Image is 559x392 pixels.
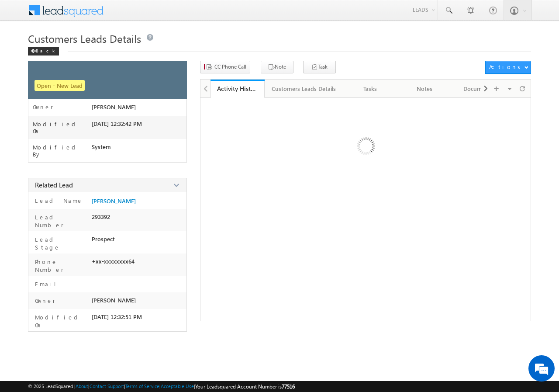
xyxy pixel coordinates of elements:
a: Contact Support [90,383,124,389]
a: Acceptable Use [161,383,194,389]
div: Actions [489,63,524,71]
label: Phone Number [33,258,88,274]
span: [DATE] 12:32:51 PM [92,313,142,320]
a: Customers Leads Details [265,80,344,98]
button: Note [261,61,293,73]
span: Prospect [92,236,115,243]
span: [DATE] 12:32:42 PM [92,120,142,127]
label: Lead Number [33,213,88,229]
div: Customers Leads Details [272,83,336,94]
span: [PERSON_NAME] [92,297,136,304]
label: Email [33,280,63,288]
img: Loading ... [320,102,411,193]
div: Back [28,47,59,56]
label: Modified On [33,121,92,135]
div: Tasks [351,83,390,94]
label: Owner [33,104,53,111]
label: Lead Name [33,197,83,205]
span: CC Phone Call [214,63,246,71]
span: Customers Leads Details [28,31,141,45]
a: Documents [452,80,506,98]
span: 293392 [92,213,110,220]
span: +xx-xxxxxxxx64 [92,258,135,265]
span: Open - New Lead [35,80,85,91]
a: Tasks [344,80,398,98]
span: System [92,143,111,150]
li: Activity History [210,80,265,97]
a: About [76,383,88,389]
span: Your Leadsquared Account Number is [195,383,295,390]
span: 77516 [282,383,295,390]
label: Modified On [33,313,88,329]
a: Activity History [210,80,265,98]
a: [PERSON_NAME] [92,198,136,205]
label: Lead Stage [33,236,88,251]
button: CC Phone Call [200,61,250,73]
button: Actions [485,61,531,74]
div: Activity History [217,84,258,93]
a: Notes [398,80,452,98]
button: Task [303,61,336,73]
div: Notes [405,83,444,94]
label: Owner [33,297,55,305]
span: [PERSON_NAME] [92,104,136,111]
span: © 2025 LeadSquared | | | | | [28,382,295,391]
a: Terms of Service [125,383,159,389]
div: Documents [459,83,498,94]
label: Modified By [33,144,92,158]
span: Related Lead [35,180,73,189]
